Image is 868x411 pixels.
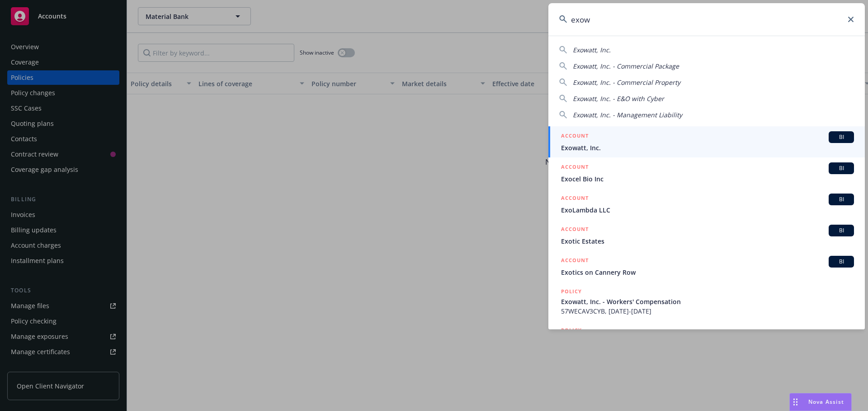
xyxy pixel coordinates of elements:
[561,306,854,316] span: 57WECAV3CYB, [DATE]-[DATE]
[548,251,865,282] a: ACCOUNTBIExotics on Cannery Row
[832,133,850,141] span: BI
[548,189,865,220] a: ACCOUNTBIExoLambda LLC
[561,205,854,215] span: ExoLambda LLC
[573,62,679,70] span: Exowatt, Inc. - Commercial Package
[561,268,854,277] span: Exotics on Cannery Row
[561,225,589,236] h5: ACCOUNT
[548,3,865,36] input: Search...
[573,94,664,103] span: Exowatt, Inc. - E&O with Cyber
[548,157,865,189] a: ACCOUNTBIExocel Bio Inc
[548,282,865,321] a: POLICYExowatt, Inc. - Workers' Compensation57WECAV3CYB, [DATE]-[DATE]
[561,194,589,204] h5: ACCOUNT
[561,256,589,267] h5: ACCOUNT
[573,78,680,87] span: Exowatt, Inc. - Commercial Property
[573,111,682,119] span: Exowatt, Inc. - Management Liability
[548,126,865,157] a: ACCOUNTBIExowatt, Inc.
[790,393,801,411] div: Drag to move
[789,393,852,411] button: Nova Assist
[832,226,850,235] span: BI
[561,174,854,184] span: Exocel Bio Inc
[832,195,850,203] span: BI
[573,46,611,54] span: Exowatt, Inc.
[561,236,854,246] span: Exotic Estates
[561,143,854,152] span: Exowatt, Inc.
[832,258,850,266] span: BI
[561,131,589,142] h5: ACCOUNT
[548,220,865,251] a: ACCOUNTBIExotic Estates
[561,297,854,306] span: Exowatt, Inc. - Workers' Compensation
[548,321,865,360] a: POLICY
[561,287,582,296] h5: POLICY
[808,398,844,406] span: Nova Assist
[561,162,589,173] h5: ACCOUNT
[561,326,582,335] h5: POLICY
[832,164,850,172] span: BI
